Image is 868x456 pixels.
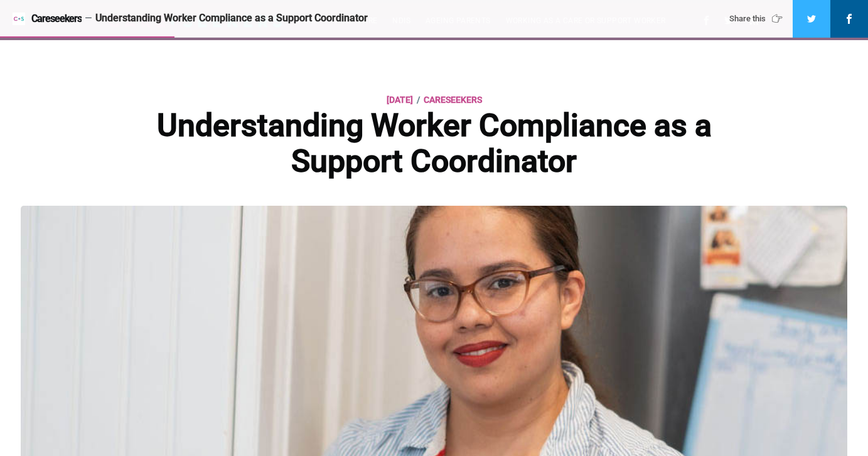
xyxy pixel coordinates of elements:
[417,92,420,107] span: /
[387,92,413,107] time: [DATE]
[13,13,25,25] img: Careseekers icon
[31,13,82,24] span: Careseekers
[95,12,712,25] div: Understanding Worker Compliance as a Support Coordinator
[424,92,482,107] a: careseekers
[729,13,786,24] div: Share this
[85,14,92,23] span: —
[134,108,734,180] h1: Understanding Worker Compliance as a Support Coordinator
[13,13,82,25] a: Careseekers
